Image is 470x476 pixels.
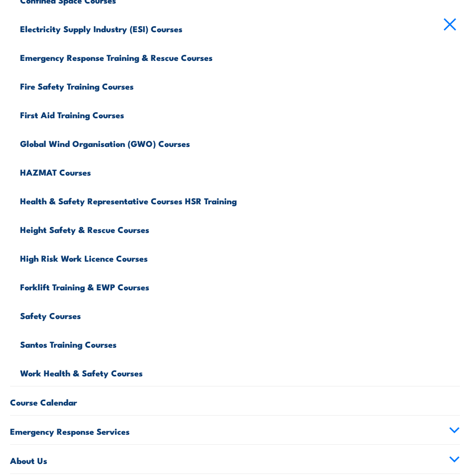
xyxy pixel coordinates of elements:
[20,357,460,386] a: Work Health & Safety Courses
[20,271,460,300] a: Forklift Training & EWP Courses
[20,243,460,271] a: High Risk Work Licence Courses
[10,445,460,473] a: About Us
[10,386,460,415] a: Course Calendar
[20,329,460,357] a: Santos Training Courses
[20,42,460,70] a: Emergency Response Training & Rescue Courses
[20,300,460,329] a: Safety Courses
[10,416,460,444] a: Emergency Response Services
[20,70,460,99] a: Fire Safety Training Courses
[20,99,460,128] a: First Aid Training Courses
[20,13,460,42] a: Electricity Supply Industry (ESI) Courses
[20,128,460,156] a: Global Wind Organisation (GWO) Courses
[20,214,460,243] a: Height Safety & Rescue Courses
[20,156,460,185] a: HAZMAT Courses
[20,185,460,214] a: Health & Safety Representative Courses HSR Training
